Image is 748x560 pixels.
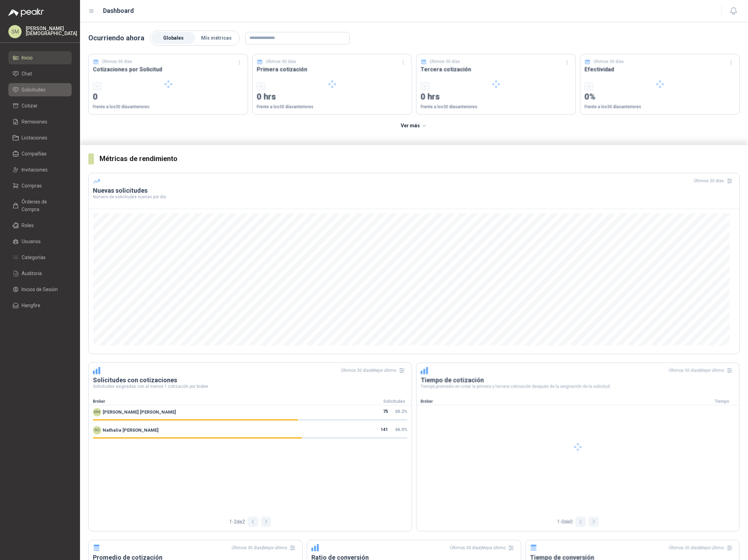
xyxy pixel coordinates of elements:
span: Roles [22,222,34,229]
div: MM [93,408,101,416]
span: Invitaciones [22,166,48,174]
a: Compras [8,179,72,192]
a: Inicio [8,51,72,64]
a: Invitaciones [8,163,72,176]
p: Número de solicitudes nuevas por día [93,195,735,199]
div: Últimos 30 días [694,175,735,186]
span: Compañías [22,150,47,158]
span: Hangfire [22,302,40,309]
span: Solicitudes [22,86,46,94]
span: Remisiones [22,118,47,126]
a: Hangfire [8,299,72,312]
img: Logo peakr [8,8,44,17]
a: Órdenes de Compra [8,195,72,216]
span: 1 - 2 de 2 [229,518,245,526]
a: Cotizar [8,99,72,112]
span: 66.5 % [395,427,407,432]
h1: Dashboard [103,6,134,16]
span: Licitaciones [22,134,47,142]
a: Usuarios [8,235,72,248]
span: Compras [22,182,42,190]
button: Ver más [397,119,431,133]
a: Chat [8,67,72,80]
p: Solicitudes asignadas con al menos 1 cotización por broker [93,384,407,389]
span: Usuarios [22,238,41,245]
span: Cotizar [22,102,38,110]
div: NO [93,426,101,434]
span: Inicios de Sesión [22,286,58,293]
h3: Nuevas solicitudes [93,186,735,195]
span: Globales [163,35,184,41]
span: Chat [22,70,32,78]
span: Órdenes de Compra [22,198,65,213]
div: Solicitudes [377,398,412,405]
span: Nathalia [PERSON_NAME] [103,427,159,434]
a: Compañías [8,147,72,160]
span: Categorías [22,254,46,261]
span: Inicio [22,54,33,62]
span: 141 [381,426,388,434]
p: [PERSON_NAME] [DEMOGRAPHIC_DATA] [26,26,77,36]
span: Mis métricas [201,35,232,41]
a: Categorías [8,251,72,264]
h3: Métricas de rendimiento [100,153,740,164]
div: Últimos 30 días | Mejor último [232,542,298,553]
div: Broker [89,398,377,405]
div: Últimos 30 días | Mejor último [341,365,407,376]
div: Últimos 30 días | Mejor último [450,542,517,553]
h3: Solicitudes con cotizaciones [93,376,407,384]
span: [PERSON_NAME] [PERSON_NAME] [103,409,176,416]
span: 65.2 % [395,409,407,414]
a: Inicios de Sesión [8,283,72,296]
a: Licitaciones [8,131,72,144]
div: SM [8,25,22,38]
a: Remisiones [8,115,72,128]
p: Ocurriendo ahora [88,33,144,43]
span: Auditoria [22,270,42,277]
a: Roles [8,219,72,232]
a: Auditoria [8,267,72,280]
span: 75 [383,408,388,416]
a: Solicitudes [8,83,72,96]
